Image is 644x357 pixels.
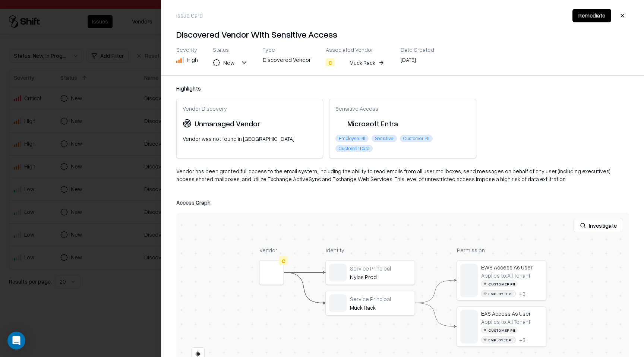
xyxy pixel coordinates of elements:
div: Nylas Prod [350,273,412,280]
img: Muck Rack [338,58,347,67]
div: C [326,58,335,67]
div: Highlights [176,85,629,92]
button: Investigate [574,219,623,232]
div: Vendor Discovery [183,105,317,112]
div: EWS Access As User [481,263,543,270]
div: Vendor has been granted full access to the email system, including the ability to read emails fro... [176,167,629,189]
div: + 3 [519,290,525,297]
div: Muck Rack [350,59,375,67]
div: Permission [457,246,546,254]
h4: Discovered Vendor With Sensitive Access [176,28,629,40]
div: Employee PII [481,290,516,297]
button: CMuck Rack [326,56,386,69]
div: + 3 [519,337,525,343]
div: Service Principal [350,296,412,302]
div: Access Graph [176,198,629,207]
div: Customer PII [400,135,433,142]
div: Status [213,46,248,53]
div: Applies to: All Tenant [481,318,530,325]
div: High [187,56,198,64]
div: Employee PII [335,135,369,142]
div: Customer PII [481,280,518,287]
button: Remediate [572,9,611,22]
div: Service Principal [350,265,412,272]
div: Vendor [259,246,284,254]
div: Date Created [401,46,434,53]
div: [DATE] [401,56,434,66]
div: Type [263,46,311,53]
div: Employee PII [481,337,516,344]
img: Microsoft Entra [335,119,344,128]
div: EAS Access As User [481,310,543,316]
div: Severity [176,46,198,53]
div: Sensitive [372,135,397,142]
div: Muck Rack [350,304,412,310]
div: Vendor was not found in [GEOGRAPHIC_DATA] [183,135,317,143]
div: Microsoft Entra [335,118,398,129]
div: Issue Card [176,12,203,19]
div: C [279,256,288,265]
div: Unmanaged Vendor [195,118,260,129]
div: Customer PII [481,326,518,334]
button: +3 [519,337,525,343]
button: +3 [519,290,525,297]
div: Associated Vendor [326,46,386,53]
div: Customer Data [335,145,373,152]
div: Sensitive Access [335,105,470,112]
div: Applies to: All Tenant [481,272,530,279]
div: Discovered Vendor [263,56,311,66]
div: New [223,59,234,67]
div: Identity [326,246,415,254]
